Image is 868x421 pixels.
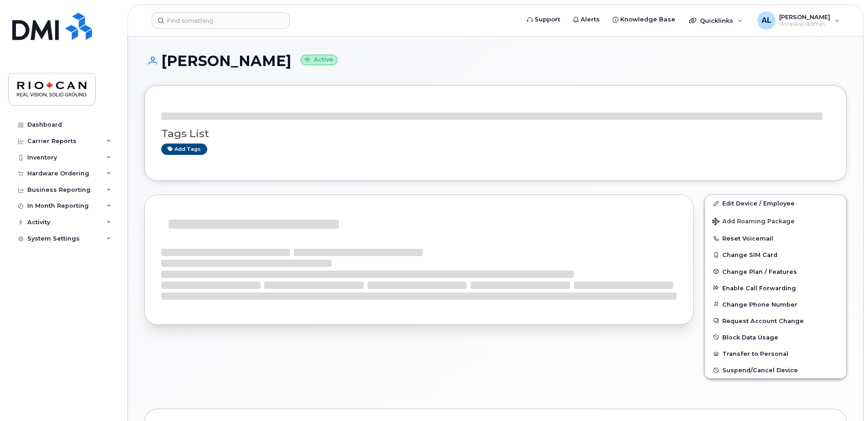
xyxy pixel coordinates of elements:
[722,268,797,275] span: Change Plan / Features
[722,284,796,291] span: Enable Call Forwarding
[722,367,798,374] span: Suspend/Cancel Device
[705,313,846,329] button: Request Account Change
[705,195,846,211] a: Edit Device / Employee
[161,128,830,139] h3: Tags List
[705,280,846,296] button: Enable Call Forwarding
[705,329,846,345] button: Block Data Usage
[705,345,846,362] button: Transfer to Personal
[705,230,846,246] button: Reset Voicemail
[705,296,846,313] button: Change Phone Number
[705,263,846,280] button: Change Plan / Features
[712,218,795,226] span: Add Roaming Package
[161,144,207,155] a: Add tags
[144,53,847,69] h1: [PERSON_NAME]
[301,55,337,65] small: Active
[705,362,846,378] button: Suspend/Cancel Device
[705,246,846,263] button: Change SIM Card
[705,211,846,230] button: Add Roaming Package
